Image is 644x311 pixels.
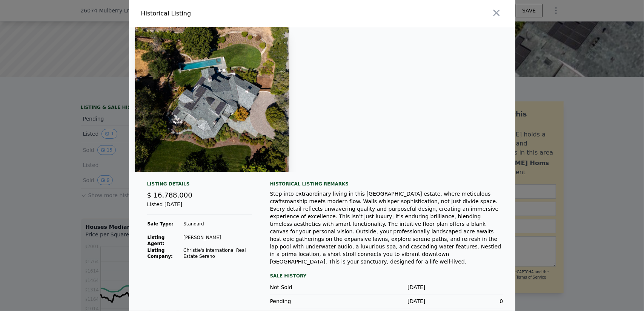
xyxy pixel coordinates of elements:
strong: Listing Agent: [148,235,165,246]
div: [DATE] [348,283,426,291]
div: Not Sold [270,283,348,291]
td: Standard [183,221,252,227]
div: Listed [DATE] [147,201,252,214]
div: Pending [270,297,348,305]
strong: Sale Type: [148,221,174,227]
span: $ 16,788,000 [147,191,192,199]
strong: Listing Company: [148,248,173,259]
div: Sale History [270,271,503,280]
div: Historical Listing [141,9,319,18]
div: [DATE] [348,297,426,305]
td: Christie's International Real Estate Sereno [183,247,252,260]
div: 0 [426,297,503,305]
div: Listing Details [147,181,252,190]
td: [PERSON_NAME] [183,234,252,247]
img: Property Img [135,27,290,172]
div: Historical Listing remarks [270,181,503,187]
div: Step into extraordinary living in this [GEOGRAPHIC_DATA] estate, where meticulous craftsmanship m... [270,190,503,265]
